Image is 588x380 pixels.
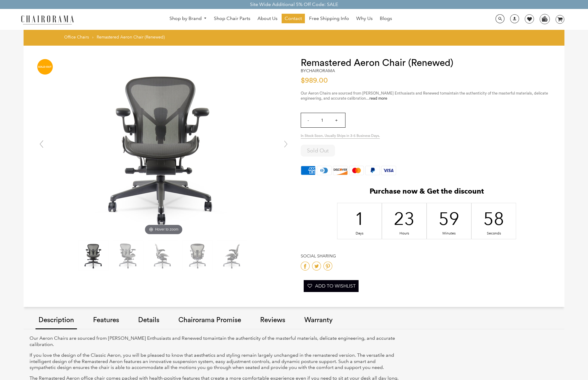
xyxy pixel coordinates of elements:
text: SOLD-OUT [38,65,52,68]
a: Office Chairs [64,34,89,40]
h2: by [301,68,335,73]
a: Remastered Aeron Chair (Renewed) - chairoramaHover to zoom [74,144,253,149]
span: Sold Out [307,147,329,154]
div: Minutes [444,231,454,236]
span: Add To Wishlist [315,283,356,289]
a: Description [36,311,77,329]
input: + [329,113,343,127]
span: Remastered Aeron Chair (Renewed) [97,34,165,40]
div: Seconds [489,231,499,236]
img: Remastered Aeron Chair (Renewed) - chairorama [148,241,178,271]
span: maintain the authenticity of the masterful materials, delicate engineering, and accurate calibrat... [30,335,395,347]
a: read more [369,96,387,100]
a: Blogs [377,14,395,23]
span: In Stock Soon. Usually Ships in 3-5 Business Days. [301,134,380,139]
img: Remastered Aeron Chair (Renewed) - chairorama [183,241,212,271]
div: Days [355,231,365,236]
a: About Us [254,14,280,23]
div: 23 [399,207,409,230]
a: Shop Chair Parts [211,14,253,23]
button: Sold Out [301,145,335,157]
h4: Social Sharing [301,254,552,259]
a: Why Us [353,14,376,23]
a: Contact [282,14,305,23]
span: Free Shipping Info [309,16,349,22]
span: $989.00 [301,77,328,84]
nav: DesktopNavigation [103,14,459,25]
a: Details [135,304,162,337]
img: Remastered Aeron Chair (Renewed) - chairorama [113,241,143,271]
p: If you love the design of the Classic Aeron, you will be pleased to know that aesthetics and styl... [30,352,400,371]
div: 58 [489,207,499,230]
a: Shop by Brand [166,14,210,23]
nav: breadcrumbs [64,34,167,43]
a: Chairorama Promise [175,304,244,337]
a: chairorama [306,68,335,73]
h1: Remastered Aeron Chair (Renewed) [301,58,552,68]
img: Remastered Aeron Chair (Renewed) - chairorama [217,241,247,271]
span: Our Aeron Chairs are sourced from [PERSON_NAME] Enthusiasts and Renewed to [30,335,208,341]
span: Our Aeron Chairs are sourced from [PERSON_NAME] Enthusiasts and Renewed to [301,91,444,95]
span: Shop Chair Parts [214,16,250,22]
a: Warranty [301,304,336,337]
span: About Us [257,16,277,22]
span: Why Us [356,16,373,22]
a: Features [90,304,122,337]
span: › [92,34,93,40]
input: - [301,113,315,127]
img: Remastered Aeron Chair (Renewed) - chairorama [74,58,253,237]
img: WhatsApp_Image_2024-07-12_at_16.23.01.webp [540,14,549,23]
span: Contact [285,16,302,22]
span: Blogs [380,16,392,22]
a: Reviews [257,304,288,337]
div: 1 [355,207,365,230]
img: chairorama [18,14,77,25]
button: Add To Wishlist [304,280,359,292]
img: Remastered Aeron Chair (Renewed) - chairorama [79,241,109,271]
a: Free Shipping Info [306,14,352,23]
div: Hours [399,231,409,236]
div: 59 [444,207,454,230]
h2: Purchase now & Get the discount [301,187,552,199]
